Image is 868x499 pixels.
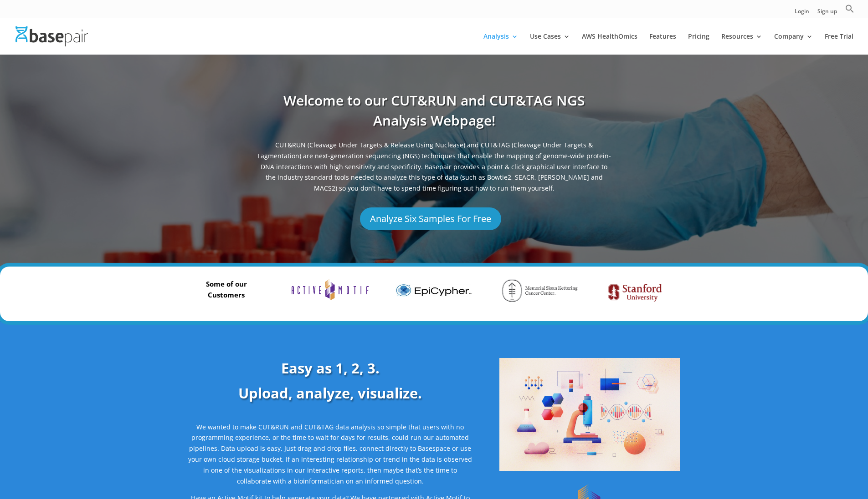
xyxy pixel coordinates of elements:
a: Sign up [817,9,837,18]
a: Use Cases [530,33,570,55]
img: stanford [603,279,667,307]
a: Resources [721,33,762,55]
b: Easy as 1, 2, 3. [281,358,380,378]
a: Search Icon Link [845,4,854,18]
span: We wanted to make CUT&RUN and CUT&TAG data analysis so simple that users with no programming expe... [188,423,472,485]
img: Active_Motif_Logo-700x181 [292,279,368,300]
a: Free Trial [825,33,853,55]
svg: Search [845,4,854,13]
a: AWS HealthOmics [582,33,637,55]
a: Analysis [483,33,518,55]
a: Pricing [688,33,709,55]
a: Features [649,33,676,55]
iframe: Drift Widget Chat Controller [693,433,857,488]
img: Memorial Sloan-Kettering Cancer Institute [499,279,580,302]
b: Upload, analyze, visualize. [238,383,422,403]
img: basepair-trusted-by-epicypher [395,279,472,302]
h1: Welcome to our CUT&RUN and CUT&TAG NGS Analysis Webpage! [257,91,612,140]
img: Upload Analyze Visulaize [499,358,680,471]
a: Analyze Six Samples For Free [360,207,501,230]
span: CUT&RUN (Cleavage Under Targets & Release Using Nuclease) and CUT&TAG (Cleavage Under Targets & T... [257,140,612,198]
img: Basepair [15,26,88,46]
a: Company [774,33,813,55]
strong: Some of our Customers [206,279,247,299]
a: Login [795,9,809,18]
